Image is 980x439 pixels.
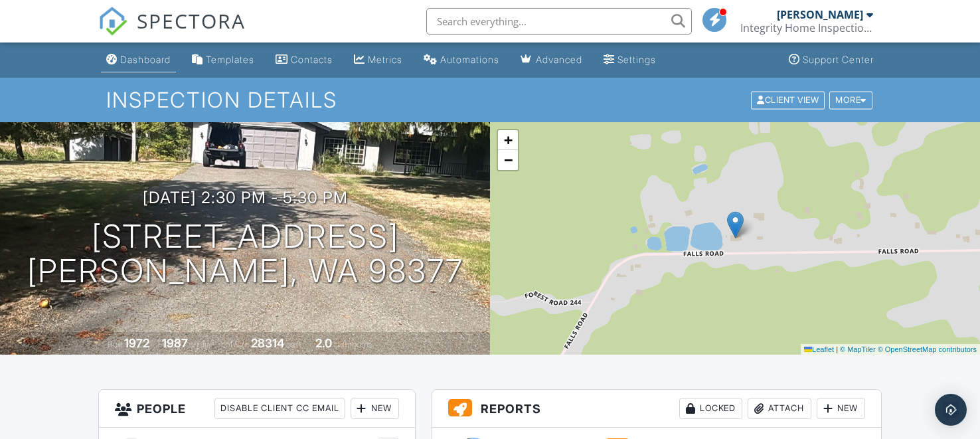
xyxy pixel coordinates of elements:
h1: [STREET_ADDRESS] [PERSON_NAME], WA 98377 [27,219,463,290]
span: | [836,345,838,353]
div: 1972 [124,336,149,350]
div: 28314 [251,336,284,350]
div: Advanced [536,54,582,65]
div: Attach [748,398,811,419]
span: sq.ft. [286,339,303,349]
a: Automations (Basic) [418,48,505,72]
div: New [351,398,399,419]
a: Dashboard [101,48,176,72]
div: Automations [440,54,499,65]
div: Contacts [291,54,333,65]
div: Integrity Home Inspection LLC [740,21,873,35]
div: Client View [751,91,825,109]
h1: Inspection Details [106,88,873,112]
span: Built [108,339,122,349]
h3: [DATE] 2:30 pm - 5:30 pm [143,189,348,207]
span: + [504,132,513,148]
span: sq. ft. [190,339,208,349]
span: Lot Size [221,339,249,349]
h3: People [99,390,415,428]
div: 1987 [162,336,188,350]
span: SPECTORA [137,7,246,35]
a: SPECTORA [98,18,246,46]
div: Metrics [368,54,402,65]
a: Client View [750,94,828,104]
div: Templates [206,54,254,65]
div: 2.0 [315,336,332,350]
div: Locked [679,398,742,419]
span: bathrooms [334,339,372,349]
div: Disable Client CC Email [214,398,345,419]
a: © MapTiler [840,345,876,353]
a: Metrics [349,48,408,72]
a: Zoom in [498,130,518,150]
div: Settings [617,54,656,65]
img: Marker [727,211,744,238]
a: Leaflet [804,345,834,353]
a: Support Center [783,48,879,72]
a: © OpenStreetMap contributors [878,345,977,353]
a: Advanced [515,48,588,72]
div: Dashboard [120,54,171,65]
h3: Reports [432,390,882,428]
span: − [504,151,513,168]
input: Search everything... [426,8,692,35]
img: The Best Home Inspection Software - Spectora [98,7,127,36]
a: Contacts [270,48,338,72]
a: Settings [598,48,661,72]
div: Support Center [803,54,874,65]
a: Zoom out [498,150,518,170]
div: More [829,91,872,109]
div: [PERSON_NAME] [777,8,863,21]
a: Templates [187,48,260,72]
div: New [817,398,865,419]
div: Open Intercom Messenger [935,394,967,426]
